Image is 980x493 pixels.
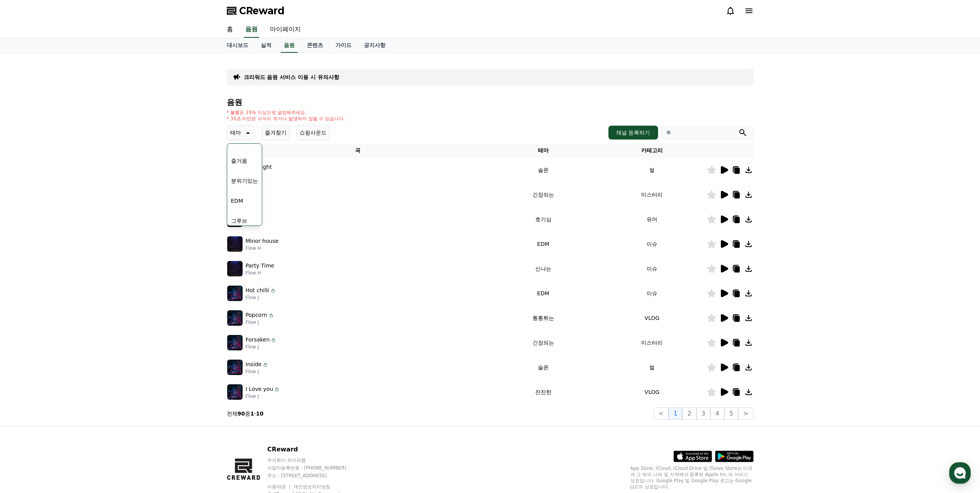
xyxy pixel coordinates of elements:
p: Flow H [246,245,279,251]
button: 즐거움 [228,152,250,169]
a: 설정 [99,244,148,264]
td: 미스터리 [598,330,707,355]
p: * 35초 미만은 수익이 적거나 발생하지 않을 수 있습니다. [227,116,345,122]
button: > [738,407,753,420]
img: music [227,261,243,276]
a: 이용약관 [267,484,291,490]
button: 그루브 [228,212,250,229]
td: 긴장되는 [489,182,598,207]
p: I Love you [246,385,273,393]
span: 설정 [119,256,128,262]
p: Party Time [246,262,275,270]
p: CReward [267,445,361,454]
p: Flow J [246,368,269,375]
p: 주식회사 와이피랩 [267,457,361,463]
th: 곡 [227,143,489,158]
a: 가이드 [329,38,358,53]
a: 홈 [2,244,51,264]
td: VLOG [598,380,707,404]
img: music [227,310,243,326]
button: 3 [697,407,710,420]
td: 긴장되는 [489,330,598,355]
p: Minor house [246,237,279,245]
p: Inside [246,360,262,368]
td: 잔잔한 [489,380,598,404]
button: 5 [724,407,738,420]
p: Popcorn [246,311,267,319]
p: Flow J [246,393,280,399]
a: 음원 [244,22,259,38]
p: * 볼륨은 15% 이상으로 설정해주세요. [227,109,345,116]
a: 공지사항 [358,38,392,53]
a: 크리워드 음원 서비스 이용 시 유의사항 [244,73,339,81]
img: music [227,360,243,375]
strong: 10 [256,411,263,417]
button: 테마 [227,125,255,140]
a: 실적 [255,38,278,53]
p: Forsaken [246,336,270,344]
button: 1 [668,407,682,420]
p: 주소 : [STREET_ADDRESS] [267,473,361,479]
td: EDM [489,281,598,306]
button: < [653,407,668,420]
td: 미스터리 [598,182,707,207]
td: 썰 [598,355,707,380]
td: EDM [489,232,598,256]
button: 2 [682,407,696,420]
a: CReward [227,5,285,17]
button: EDM [228,192,246,209]
p: Hot chilli [246,286,269,294]
span: CReward [239,5,285,17]
td: 이슈 [598,232,707,256]
a: 개인정보처리방침 [293,484,330,490]
button: 쇼핑사운드 [296,125,330,140]
a: 대시보드 [221,38,255,53]
td: 신나는 [489,256,598,281]
td: 썰 [598,158,707,182]
td: 이슈 [598,256,707,281]
span: 대화 [70,256,80,262]
p: 사업자등록번호 : [PHONE_NUMBER] [267,465,361,471]
a: 대화 [51,244,99,264]
p: Flow J [246,319,274,325]
td: 통통튀는 [489,306,598,330]
td: 호기심 [489,207,598,232]
button: 4 [710,407,724,420]
img: music [227,335,243,350]
button: 즐겨찾기 [261,125,290,140]
p: Sad Night [246,163,272,171]
p: 테마 [230,127,241,138]
img: music [227,384,243,400]
p: Flow J [246,294,276,301]
td: 슬픈 [489,158,598,182]
p: Flow H [246,270,275,276]
a: 홈 [221,22,239,38]
a: 음원 [281,38,298,53]
img: music [227,236,243,252]
td: 슬픈 [489,355,598,380]
p: Flow J [246,344,277,350]
td: 유머 [598,207,707,232]
button: 채널 등록하기 [608,126,658,140]
strong: 1 [250,411,254,417]
img: music [227,286,243,301]
p: App Store, iCloud, iCloud Drive 및 iTunes Store는 미국과 그 밖의 나라 및 지역에서 등록된 Apple Inc.의 서비스 상표입니다. Goo... [630,465,754,490]
span: 홈 [24,256,29,262]
h4: 음원 [227,98,754,106]
td: VLOG [598,306,707,330]
button: 분위기있는 [228,172,261,189]
td: 이슈 [598,281,707,306]
th: 카테고리 [598,143,707,158]
strong: 90 [238,411,245,417]
a: 콘텐츠 [301,38,329,53]
p: 전체 중 - [227,410,264,417]
th: 테마 [489,143,598,158]
a: 마이페이지 [264,22,307,38]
